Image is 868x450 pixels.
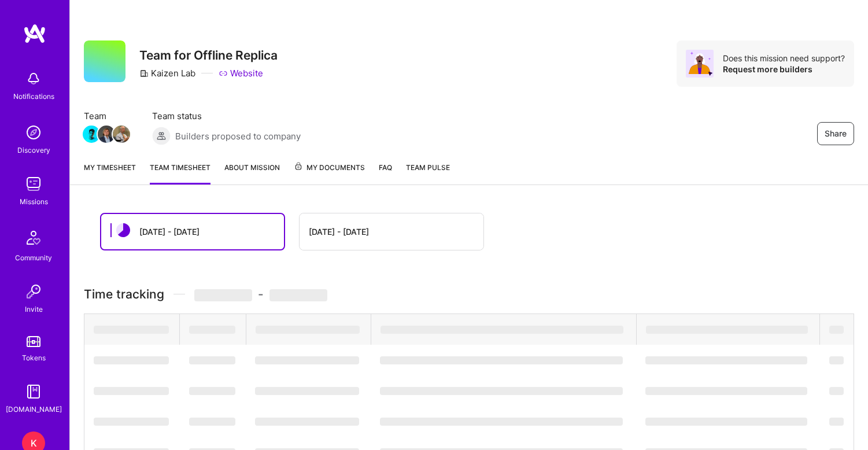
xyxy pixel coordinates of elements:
[269,289,327,301] span: ‌
[406,161,450,185] a: Team Pulse
[189,418,235,426] span: ‌
[309,226,369,238] div: [DATE] - [DATE]
[194,287,327,301] span: -
[255,387,359,395] span: ‌
[116,223,130,237] img: status icon
[829,326,844,334] span: ‌
[139,226,200,238] div: [DATE] - [DATE]
[20,224,47,252] img: Community
[406,163,450,172] span: Team Pulse
[27,336,40,347] img: tokens
[94,326,169,334] span: ‌
[84,124,99,144] a: Team Member Avatar
[380,356,623,364] span: ‌
[380,387,623,395] span: ‌
[817,122,854,145] button: Share
[13,90,54,102] div: Notifications
[22,172,45,196] img: teamwork
[380,418,623,426] span: ‌
[114,124,129,144] a: Team Member Avatar
[723,64,845,75] div: Request more builders
[84,110,129,122] span: Team
[139,69,149,78] i: icon CompanyGray
[189,326,235,334] span: ‌
[113,126,130,143] img: Team Member Avatar
[829,387,844,395] span: ‌
[83,126,100,143] img: Team Member Avatar
[194,289,252,301] span: ‌
[17,144,50,156] div: Discovery
[20,196,48,208] div: Missions
[22,121,45,144] img: discovery
[15,252,52,264] div: Community
[645,418,807,426] span: ‌
[686,50,714,78] img: Avatar
[94,387,169,395] span: ‌
[645,356,807,364] span: ‌
[825,128,847,139] span: Share
[189,387,235,395] span: ‌
[645,387,807,395] span: ‌
[646,326,808,334] span: ‌
[150,161,210,185] a: Team timesheet
[294,161,365,174] span: My Documents
[152,127,171,145] img: Builders proposed to company
[829,418,844,426] span: ‌
[139,48,278,62] h3: Team for Offline Replica
[189,356,235,364] span: ‌
[379,161,392,185] a: FAQ
[22,280,45,303] img: Invite
[98,126,115,143] img: Team Member Avatar
[84,161,136,185] a: My timesheet
[255,356,359,364] span: ‌
[175,130,301,142] span: Builders proposed to company
[25,303,43,315] div: Invite
[22,352,46,364] div: Tokens
[94,356,169,364] span: ‌
[256,326,360,334] span: ‌
[224,161,280,185] a: About Mission
[84,287,854,301] h3: Time tracking
[94,418,169,426] span: ‌
[22,380,45,403] img: guide book
[6,403,62,415] div: [DOMAIN_NAME]
[22,67,45,90] img: bell
[99,124,114,144] a: Team Member Avatar
[381,326,623,334] span: ‌
[294,161,365,185] a: My Documents
[219,67,263,79] a: Website
[23,23,46,44] img: logo
[829,356,844,364] span: ‌
[139,67,195,79] div: Kaizen Lab
[723,53,845,64] div: Does this mission need support?
[255,418,359,426] span: ‌
[152,110,301,122] span: Team status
